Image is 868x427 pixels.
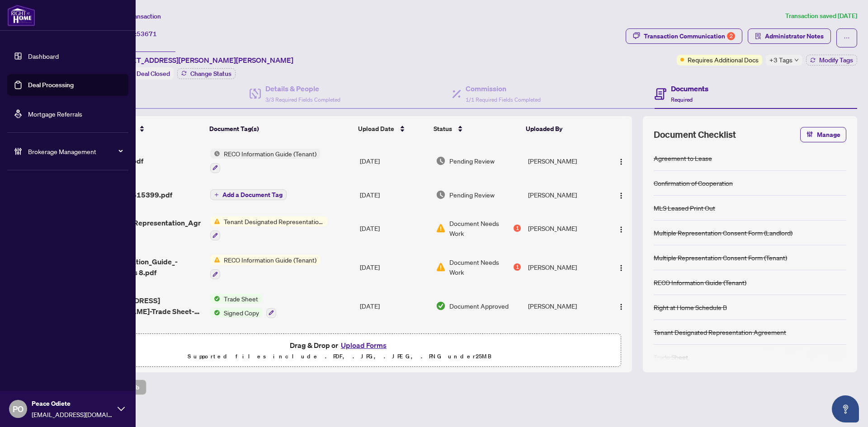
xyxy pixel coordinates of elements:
[91,256,203,278] span: Reco_Information_Guide_-_RECO_Forms 8.pdf
[210,255,320,279] button: Status IconRECO Information Guide (Tenant)
[755,33,761,39] span: solution
[618,226,625,233] img: Logo
[265,83,340,94] h4: Details & People
[91,217,203,239] span: 346_Tenant_Representation_Agrmt_-_Authority_for_Lease_or_Purchase_-_PropTx-[PERSON_NAME] 1.pdf
[524,209,606,248] td: [PERSON_NAME]
[356,141,432,180] td: [DATE]
[210,216,220,226] img: Status Icon
[113,12,161,20] span: View Transaction
[524,180,606,209] td: [PERSON_NAME]
[210,216,327,241] button: Status IconTenant Designated Representation Agreement
[654,302,727,312] div: Right at Home Schedule B
[524,141,606,180] td: [PERSON_NAME]
[522,116,603,141] th: Uploaded By
[112,67,174,80] div: Status:
[210,294,276,318] button: Status IconTrade SheetStatus IconSigned Copy
[64,351,615,362] p: Supported files include .PDF, .JPG, .JPEG, .PNG under 25 MB
[806,55,857,66] button: Modify Tags
[290,339,389,351] span: Drag & Drop or
[654,203,715,213] div: MLS Leased Print Out
[13,403,24,415] span: PO
[112,55,293,66] span: [STREET_ADDRESS][PERSON_NAME][PERSON_NAME]
[338,339,389,351] button: Upload Forms
[654,228,793,238] div: Multiple Representation Consent Form (Landlord)
[614,188,628,202] button: Logo
[794,58,799,62] span: down
[356,180,432,209] td: [DATE]
[614,299,628,313] button: Logo
[265,96,340,103] span: 3/3 Required Fields Completed
[618,264,625,272] img: Logo
[28,52,59,60] a: Dashboard
[356,286,432,325] td: [DATE]
[449,301,509,311] span: Document Approved
[654,153,712,163] div: Agreement to Lease
[644,29,735,43] div: Transaction Communication
[436,301,446,311] img: Document Status
[214,192,219,197] span: plus
[28,81,74,89] a: Deal Processing
[210,149,220,159] img: Status Icon
[220,255,320,265] span: RECO Information Guide (Tenant)
[654,128,736,141] span: Document Checklist
[654,253,787,263] div: Multiple Representation Consent Form (Tenant)
[28,110,82,118] a: Mortgage Referrals
[91,295,203,317] span: [STREET_ADDRESS][PERSON_NAME]-Trade Sheet-[PERSON_NAME] to Review.pdf
[434,124,452,134] span: Status
[614,154,628,168] button: Logo
[618,192,625,199] img: Logo
[137,70,170,78] span: Deal Closed
[614,221,628,235] button: Logo
[765,29,824,43] span: Administrator Notes
[222,192,283,198] span: Add a Document Tag
[210,189,287,200] button: Add a Document Tag
[436,262,446,272] img: Document Status
[210,308,220,318] img: Status Icon
[618,158,625,165] img: Logo
[7,5,35,26] img: logo
[436,223,446,233] img: Document Status
[220,294,262,304] span: Trade Sheet
[844,35,850,41] span: ellipsis
[210,255,220,265] img: Status Icon
[206,116,354,141] th: Document Tag(s)
[177,68,236,79] button: Change Status
[524,325,606,364] td: [PERSON_NAME]
[87,116,206,141] th: (16) File Name
[800,127,846,142] button: Manage
[220,216,327,226] span: Tenant Designated Representation Agreement
[58,334,621,367] span: Drag & Drop orUpload FormsSupported files include .PDF, .JPG, .JPEG, .PNG under25MB
[626,28,742,44] button: Transaction Communication2
[748,28,831,44] button: Administrator Notes
[356,209,432,248] td: [DATE]
[618,303,625,310] img: Logo
[466,83,541,94] h4: Commission
[832,395,859,422] button: Open asap
[524,248,606,286] td: [PERSON_NAME]
[356,248,432,286] td: [DATE]
[671,83,708,94] h4: Documents
[436,156,446,166] img: Document Status
[356,325,432,364] td: [DATE]
[614,260,628,274] button: Logo
[769,55,793,65] span: +3 Tags
[449,218,512,238] span: Document Needs Work
[817,127,840,142] span: Manage
[819,57,853,63] span: Modify Tags
[358,124,394,134] span: Upload Date
[727,32,735,40] div: 2
[524,286,606,325] td: [PERSON_NAME]
[354,116,430,141] th: Upload Date
[654,327,786,337] div: Tenant Designated Representation Agreement
[220,308,263,318] span: Signed Copy
[436,190,446,200] img: Document Status
[430,116,522,141] th: Status
[671,96,693,103] span: Required
[466,96,541,103] span: 1/1 Required Fields Completed
[32,409,113,419] span: [EMAIL_ADDRESS][DOMAIN_NAME]
[137,30,157,38] span: 53671
[210,149,320,173] button: Status IconRECO Information Guide (Tenant)
[514,225,521,232] div: 1
[785,11,857,21] article: Transaction saved [DATE]
[688,55,759,65] span: Requires Additional Docs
